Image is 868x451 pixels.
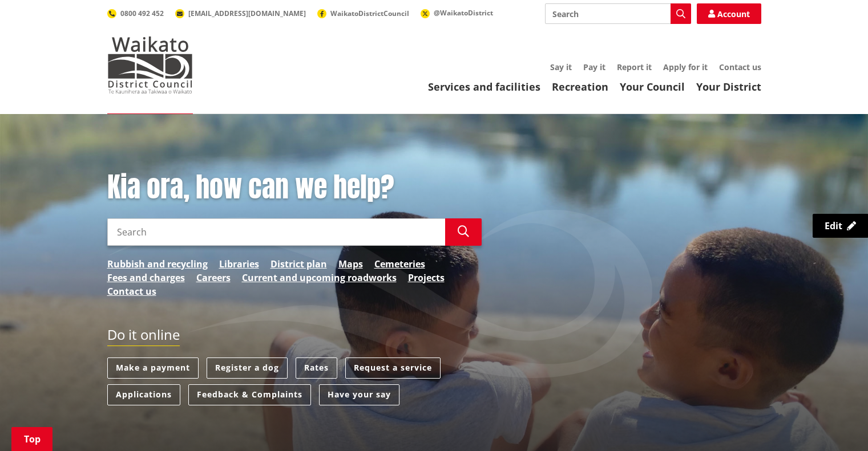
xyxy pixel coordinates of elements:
[338,257,363,271] a: Maps
[107,384,180,405] a: Applications
[550,62,572,72] a: Say it
[107,357,199,379] a: Make a payment
[617,62,652,72] a: Report it
[207,357,288,379] a: Register a dog
[107,327,180,347] h2: Do it online
[107,9,164,18] a: 0800 492 452
[428,80,540,94] a: Services and facilities
[825,220,842,232] span: Edit
[107,285,156,298] a: Contact us
[107,36,193,94] img: Waikato District Council - Te Kaunihera aa Takiwaa o Waikato
[107,257,208,271] a: Rubbish and recycling
[583,62,605,72] a: Pay it
[434,8,493,18] span: @WaikatoDistrict
[175,9,306,18] a: [EMAIL_ADDRESS][DOMAIN_NAME]
[107,171,482,204] h1: Kia ora, how can we help?
[271,257,327,271] a: District plan
[296,357,337,379] a: Rates
[317,9,409,18] a: WaikatoDistrictCouncil
[219,257,259,271] a: Libraries
[188,9,306,18] span: [EMAIL_ADDRESS][DOMAIN_NAME]
[813,214,868,238] a: Edit
[697,3,761,24] a: Account
[188,384,311,405] a: Feedback & Complaints
[330,9,409,18] span: WaikatoDistrictCouncil
[319,384,399,405] a: Have your say
[120,9,164,18] span: 0800 492 452
[374,257,425,271] a: Cemeteries
[408,271,445,285] a: Projects
[242,271,397,285] a: Current and upcoming roadworks
[696,80,761,94] a: Your District
[552,80,608,94] a: Recreation
[545,3,691,24] input: Search input
[421,8,493,18] a: @WaikatoDistrict
[719,62,761,72] a: Contact us
[196,271,231,285] a: Careers
[11,427,53,451] a: Top
[663,62,708,72] a: Apply for it
[107,271,185,285] a: Fees and charges
[345,357,441,379] a: Request a service
[107,218,445,246] input: Search input
[620,80,685,94] a: Your Council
